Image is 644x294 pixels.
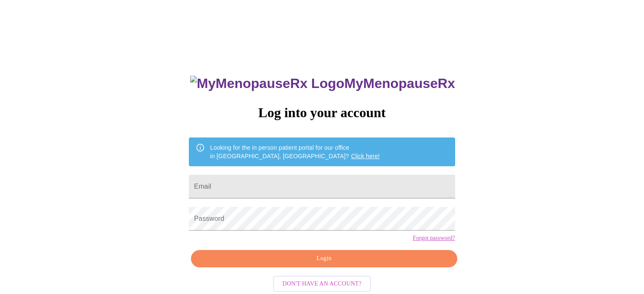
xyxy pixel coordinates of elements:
img: MyMenopauseRx Logo [190,76,344,91]
button: Don't have an account? [273,276,371,292]
a: Don't have an account? [271,279,373,286]
span: Don't have an account? [282,279,362,289]
h3: Log into your account [189,105,455,121]
a: Click here! [351,153,380,159]
h3: MyMenopauseRx [190,76,455,91]
button: Login [191,250,457,267]
span: Login [201,253,447,264]
div: Looking for the in person patient portal for our office in [GEOGRAPHIC_DATA], [GEOGRAPHIC_DATA]? [210,140,380,164]
a: Forgot password? [413,235,455,242]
